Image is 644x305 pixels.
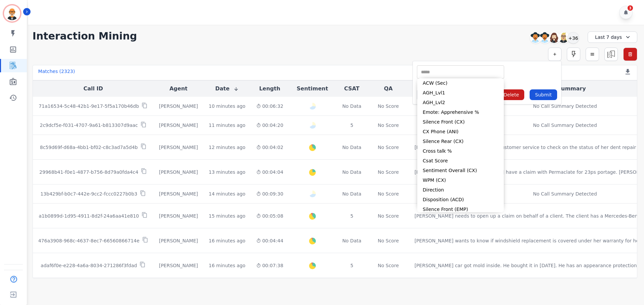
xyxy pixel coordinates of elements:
div: No Data [341,190,362,197]
li: Sentiment Overall (CX) [417,166,504,175]
div: [PERSON_NAME] [159,169,198,175]
div: 10 minutes ago [209,103,245,109]
button: Sentiment [297,85,328,93]
div: [PERSON_NAME] [159,213,198,219]
div: No Score [378,144,399,151]
div: 5 [341,213,362,219]
div: No Data [341,144,362,151]
li: CX Phone (ANI) [417,127,504,137]
ul: selected options [419,69,502,76]
div: Last 7 days [588,31,637,43]
div: 00:09:30 [256,190,283,197]
div: 16 minutes ago [209,262,245,269]
div: No Score [378,169,399,175]
li: Cross talk % [417,146,504,156]
div: 5 [341,262,362,269]
div: 00:05:08 [256,213,283,219]
div: No Score [378,213,399,219]
button: QA [384,85,393,93]
div: +36 [568,32,579,44]
div: 3 [628,5,633,11]
button: Agent [169,85,187,93]
li: Direction [417,185,504,195]
li: Disposition (ACD) [417,195,504,205]
div: 11 minutes ago [209,122,245,129]
li: Silence Rear (CX) [417,137,504,146]
div: 00:04:20 [256,122,283,129]
div: No Score [378,190,399,197]
div: [PERSON_NAME] [159,190,198,197]
p: 8c59d69f-d68a-4bb1-bf02-c8c3ad7a5d4b [40,144,138,151]
div: 00:06:32 [256,103,283,109]
img: Bordered avatar [4,5,20,21]
div: No Score [378,122,399,129]
p: 476a3908-968c-4637-8ec7-66560866714e [38,237,140,244]
div: 5 [341,122,362,129]
li: Silence Front (EMP) [417,205,504,214]
div: No Score [378,237,399,244]
li: AGH_Lvl1 [417,88,504,98]
button: Call ID [84,85,103,93]
li: ACW (Sec) [417,78,504,88]
div: 12 minutes ago [209,144,245,151]
div: [PERSON_NAME] [159,144,198,151]
div: 00:04:44 [256,237,283,244]
button: Delete [498,89,524,100]
p: 2c9dcf5e-f031-4707-9a61-b813307d9aac [40,122,138,129]
h1: Interaction Mining [33,30,137,42]
div: No Score [378,103,399,109]
div: [PERSON_NAME] [159,122,198,129]
div: 00:04:02 [256,144,283,151]
li: Emote: Apprehensive % [417,107,504,117]
li: Silence Front (CX) [417,117,504,127]
div: [PERSON_NAME] [159,237,198,244]
button: Length [259,85,280,93]
div: 14 minutes ago [209,190,245,197]
p: adaf6f0e-e228-4a6a-8034-271286f3fdad [41,262,137,269]
p: 71a16534-5c48-42b1-9e17-5f5a170b46db [39,103,139,109]
div: 16 minutes ago [209,237,245,244]
div: No Data [341,237,362,244]
div: [PERSON_NAME] [159,262,198,269]
div: 15 minutes ago [209,213,245,219]
div: 13 minutes ago [209,169,245,175]
p: 13b429bf-b0c7-442e-9cc2-fccc0227b0b3 [40,190,137,197]
p: 29968b41-f0e1-4877-b756-8d79a0fda4c4 [39,169,138,175]
div: 00:07:38 [256,262,283,269]
div: [PERSON_NAME] [159,103,198,109]
li: Csat Score [417,156,504,166]
div: No Data [341,103,362,109]
button: Date [215,85,239,93]
li: WPM (CX) [417,175,504,185]
button: CSAT [344,85,360,93]
li: AGH_Lvl2 [417,98,504,107]
p: a1b0899d-1d95-4911-8d2f-24a6aa41e810 [39,213,139,219]
div: No Data [341,169,362,175]
div: 00:04:04 [256,169,283,175]
div: Matches ( 2323 ) [38,68,75,77]
div: No Score [378,262,399,269]
button: Call Summary [544,85,586,93]
button: Submit [530,89,557,100]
